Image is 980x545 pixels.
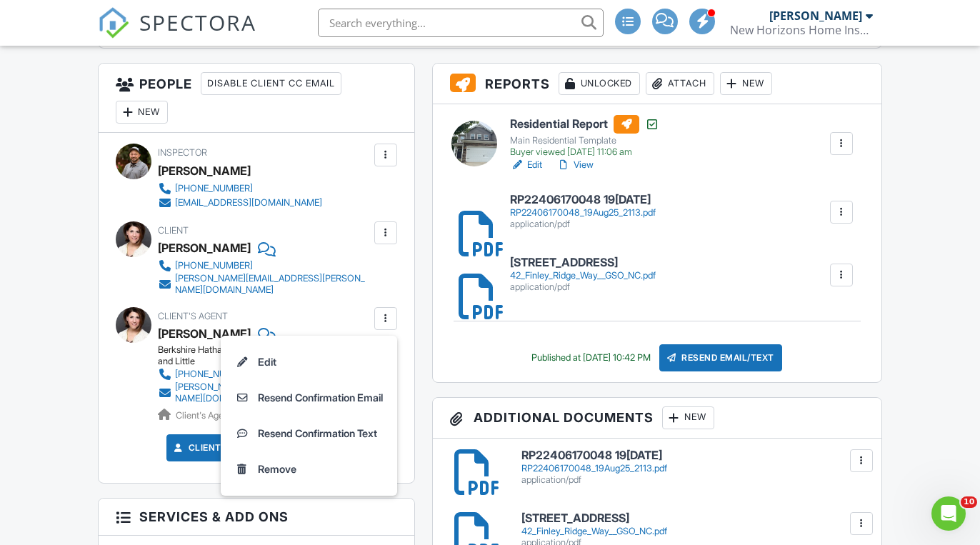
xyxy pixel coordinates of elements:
[229,416,389,451] a: Resend Confirmation Text
[510,194,656,206] h6: RP22406170048 19[DATE]
[158,147,207,158] span: Inspector
[175,197,322,209] div: [EMAIL_ADDRESS][DOMAIN_NAME]
[318,9,604,37] input: Search everything...
[99,499,414,536] h3: Services & Add ons
[646,72,714,95] div: Attach
[175,183,253,194] div: [PHONE_NUMBER]
[158,381,370,404] a: [PERSON_NAME][EMAIL_ADDRESS][PERSON_NAME][DOMAIN_NAME]
[158,311,228,321] span: Client's Agent
[116,101,168,124] div: New
[559,72,640,95] div: Unlocked
[961,496,977,508] span: 10
[521,449,864,462] h6: RP22406170048 19[DATE]
[175,260,253,271] div: [PHONE_NUMBER]
[158,273,370,296] a: [PERSON_NAME][EMAIL_ADDRESS][PERSON_NAME][DOMAIN_NAME]
[158,323,251,344] a: [PERSON_NAME]
[510,256,656,293] a: [STREET_ADDRESS] 42_Finley_Ridge_Way__GSO_NC.pdf application/pdf
[175,381,370,404] div: [PERSON_NAME][EMAIL_ADDRESS][PERSON_NAME][DOMAIN_NAME]
[510,270,656,281] div: 42_Finley_Ridge_Way__GSO_NC.pdf
[98,19,256,49] a: SPECTORA
[521,526,864,537] div: 42_Finley_Ridge_Way__GSO_NC.pdf
[521,512,864,525] h6: [STREET_ADDRESS]
[931,496,966,531] iframe: Intercom live chat
[730,23,873,37] div: New Horizons Home Inspections
[433,398,881,439] h3: Additional Documents
[158,196,322,210] a: [EMAIL_ADDRESS][DOMAIN_NAME]
[98,7,129,39] img: The Best Home Inspection Software - Spectora
[171,441,247,455] a: Client View
[158,181,322,196] a: [PHONE_NUMBER]
[510,115,659,134] h6: Residential Report
[139,7,256,37] span: SPECTORA
[433,64,881,104] h3: Reports
[510,256,656,269] h6: [STREET_ADDRESS]
[158,259,370,273] a: [PHONE_NUMBER]
[662,406,714,429] div: New
[158,237,251,259] div: [PERSON_NAME]
[521,449,864,486] a: RP22406170048 19[DATE] RP22406170048_19Aug25_2113.pdf application/pdf
[176,410,244,421] span: Client's Agent -
[510,115,659,158] a: Residential Report Main Residential Template Buyer viewed [DATE] 11:06 am
[201,72,341,95] div: Disable Client CC Email
[510,219,656,230] div: application/pdf
[158,367,370,381] a: [PHONE_NUMBER]
[510,158,542,172] a: Edit
[510,194,656,230] a: RP22406170048 19[DATE] RP22406170048_19Aug25_2113.pdf application/pdf
[175,273,370,296] div: [PERSON_NAME][EMAIL_ADDRESS][PERSON_NAME][DOMAIN_NAME]
[229,344,389,380] a: Edit
[99,64,414,133] h3: People
[521,463,864,474] div: RP22406170048_19Aug25_2113.pdf
[510,281,656,293] div: application/pdf
[229,380,389,416] a: Resend Confirmation Email
[556,158,594,172] a: View
[769,9,862,23] div: [PERSON_NAME]
[175,369,253,380] div: [PHONE_NUMBER]
[510,146,659,158] div: Buyer viewed [DATE] 11:06 am
[659,344,782,371] div: Resend Email/Text
[720,72,772,95] div: New
[510,135,659,146] div: Main Residential Template
[510,207,656,219] div: RP22406170048_19Aug25_2113.pdf
[229,451,389,487] a: Remove
[158,344,381,367] div: Berkshire Hathaway Home Services [PERSON_NAME] and Little
[158,160,251,181] div: [PERSON_NAME]
[158,225,189,236] span: Client
[531,352,651,364] div: Published at [DATE] 10:42 PM
[521,474,864,486] div: application/pdf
